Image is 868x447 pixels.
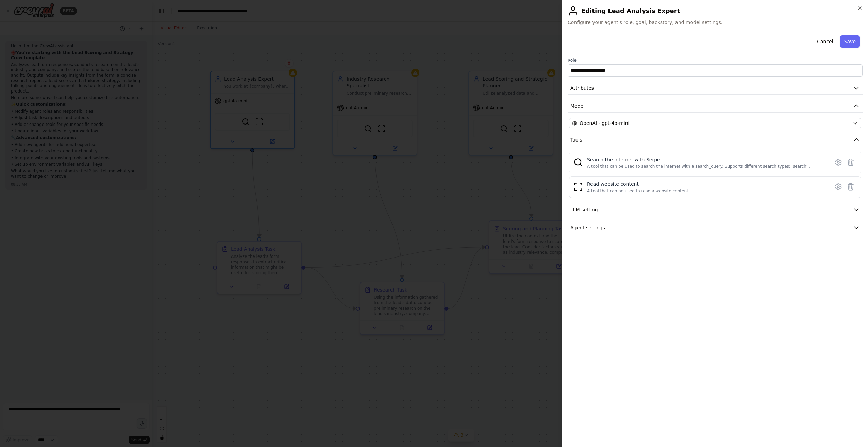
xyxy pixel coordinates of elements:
button: LLM setting [568,203,863,216]
span: Attributes [570,85,594,92]
button: Tools [568,134,863,146]
div: A tool that can be used to search the internet with a search_query. Supports different search typ... [587,164,825,169]
div: Read website content [587,181,690,187]
span: OpenAI - gpt-4o-mini [580,120,629,127]
button: Cancel [813,35,837,48]
label: Role [568,57,863,63]
button: Model [568,100,863,113]
span: Agent settings [570,224,605,231]
button: Agent settings [568,221,863,234]
div: Search the internet with Serper [587,156,825,163]
span: Model [570,103,585,110]
span: LLM setting [570,206,598,213]
button: OpenAI - gpt-4o-mini [569,118,861,128]
div: A tool that can be used to read a website content. [587,188,690,194]
span: Tools [570,136,582,143]
button: Delete tool [845,156,857,168]
button: Delete tool [845,181,857,193]
button: Configure tool [832,156,845,168]
img: SerperDevTool [573,158,583,167]
button: Configure tool [832,181,845,193]
img: ScrapeWebsiteTool [573,182,583,192]
h2: Editing Lead Analysis Expert [568,5,863,16]
button: Attributes [568,82,863,95]
button: Save [840,35,860,48]
span: Configure your agent's role, goal, backstory, and model settings. [568,19,863,26]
